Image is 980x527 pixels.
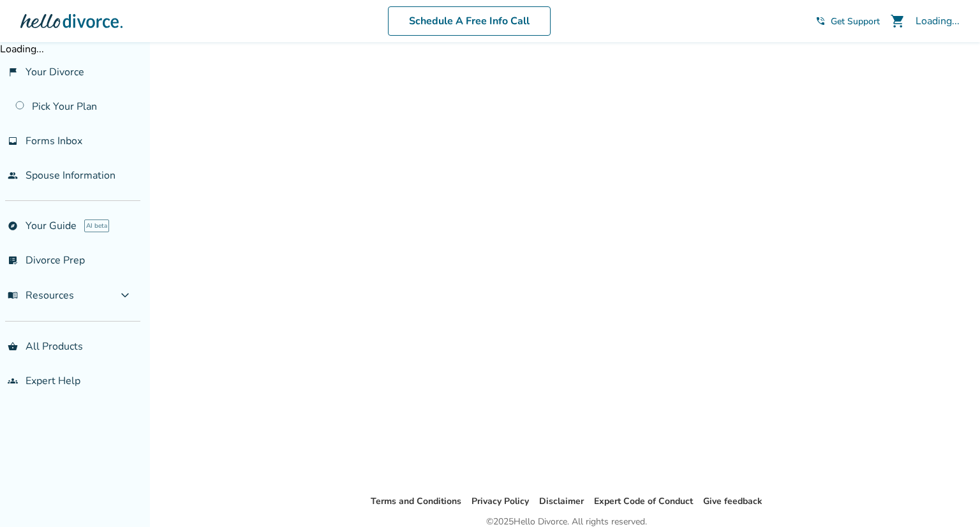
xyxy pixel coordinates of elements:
a: Terms and Conditions [371,495,461,507]
span: AI beta [84,219,109,232]
span: Get Support [831,15,880,27]
span: people [8,170,18,181]
li: Disclaimer [539,494,584,509]
span: shopping_basket [8,341,18,352]
span: Resources [8,288,74,302]
span: explore [8,221,18,231]
li: Give feedback [703,494,762,509]
span: groups [8,376,18,386]
a: Privacy Policy [471,495,529,507]
span: Forms Inbox [26,134,82,148]
span: expand_more [117,288,133,303]
div: Loading... [916,14,960,28]
a: Schedule A Free Info Call [388,6,551,36]
span: list_alt_check [8,255,18,265]
a: phone_in_talkGet Support [815,15,880,27]
a: Expert Code of Conduct [594,495,693,507]
span: menu_book [8,290,18,301]
span: phone_in_talk [815,16,826,26]
span: shopping_cart [890,13,905,29]
span: flag_2 [8,67,18,77]
span: inbox [8,136,18,146]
